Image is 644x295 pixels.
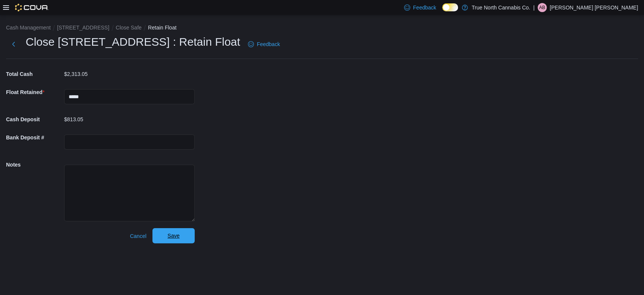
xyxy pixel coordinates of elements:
img: Cova [15,4,49,11]
a: Feedback [245,37,283,52]
h5: Total Cash [6,66,63,82]
span: Feedback [257,40,280,48]
p: | [533,3,535,12]
span: Save [168,232,180,239]
h5: Notes [6,157,63,172]
h5: Cash Deposit [6,112,63,127]
h5: Bank Deposit # [6,130,63,145]
h5: Float Retained [6,85,63,100]
nav: An example of EuiBreadcrumbs [6,24,638,33]
button: Save [152,228,195,243]
button: Cash Management [6,25,51,31]
button: Retain Float [148,25,176,31]
h1: Close [STREET_ADDRESS] : Retain Float [26,34,240,49]
p: [PERSON_NAME] [PERSON_NAME] [550,3,638,12]
p: True North Cannabis Co. [472,3,530,12]
span: Cancel [130,232,146,240]
p: $2,313.05 [64,71,88,77]
span: AB [539,3,545,12]
input: Dark Mode [442,3,458,11]
button: Next [6,37,21,52]
button: [STREET_ADDRESS] [57,25,109,31]
span: Dark Mode [442,11,443,12]
button: Close Safe [116,25,141,31]
div: Austen Bourgon [538,3,547,12]
span: Feedback [413,4,436,11]
p: $813.05 [64,116,83,122]
button: Cancel [127,229,149,244]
